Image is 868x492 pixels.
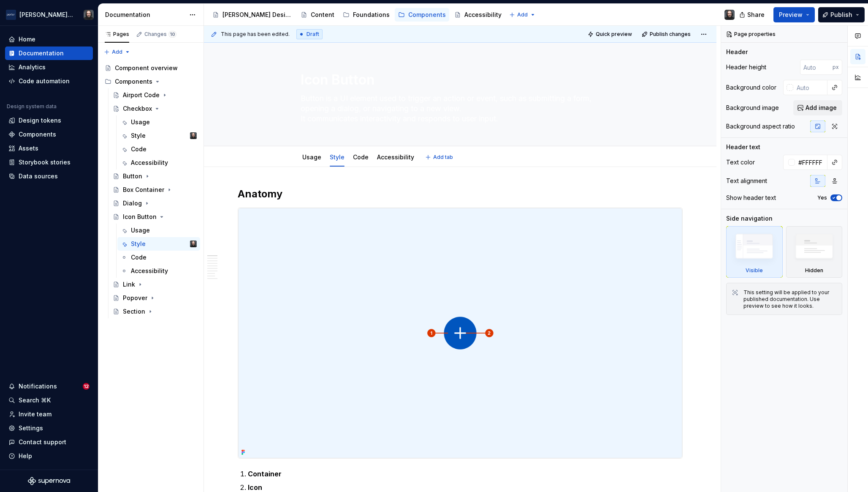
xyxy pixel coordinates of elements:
[747,11,765,19] span: Share
[131,240,146,248] div: Style
[800,60,833,75] input: Auto
[5,128,93,141] a: Components
[5,114,93,127] a: Design tokens
[123,280,135,289] div: Link
[830,11,852,19] span: Publish
[190,132,197,139] img: Teunis Vorsteveld
[5,394,93,407] button: Search ⌘K
[5,142,93,155] a: Assets
[222,11,292,19] div: [PERSON_NAME] Design
[5,60,93,74] a: Analytics
[19,172,58,180] div: Data sources
[353,11,390,19] div: Foundations
[395,8,449,22] a: Components
[743,289,837,309] div: This setting will be applied to your published documentation. Use preview to see how it looks.
[117,115,200,129] a: Usage
[123,186,164,194] div: Box Container
[117,237,200,251] a: StyleTeunis Vorsteveld
[311,11,334,19] div: Content
[123,307,145,316] div: Section
[19,158,71,167] div: Storybook stories
[117,251,200,264] a: Code
[726,143,760,151] div: Header text
[117,264,200,278] a: Accessibility
[5,156,93,169] a: Storybook stories
[101,61,200,318] div: Page tree
[209,8,296,22] a: [PERSON_NAME] Design
[2,5,96,24] button: [PERSON_NAME] AirlinesTeunis Vorsteveld
[101,61,200,75] a: Component overview
[109,197,200,210] a: Dialog
[238,187,683,201] h2: Anatomy
[299,148,325,166] div: Usage
[818,7,865,22] button: Publish
[19,452,32,460] div: Help
[330,153,344,161] a: Style
[123,91,160,99] div: Airport Code
[209,6,505,23] div: Page tree
[735,7,770,22] button: Share
[221,31,290,38] span: This page has been edited.
[109,169,200,183] a: Button
[19,49,64,57] div: Documentation
[726,194,776,202] div: Show header text
[7,103,57,110] div: Design system data
[6,10,16,20] img: f0306bc8-3074-41fb-b11c-7d2e8671d5eb.png
[248,470,282,478] strong: Container
[109,183,200,197] a: Box Container
[5,380,93,393] button: Notifications12
[109,291,200,305] a: Popover
[726,48,748,56] div: Header
[123,213,157,221] div: Icon Button
[5,169,93,183] a: Data sources
[131,118,150,126] div: Usage
[238,208,682,458] img: 9a47adf4-f35f-4f55-9844-99776e38c0c6.png
[168,31,176,38] span: 10
[131,159,168,167] div: Accessibility
[19,382,57,391] div: Notifications
[19,410,52,418] div: Invite team
[28,477,70,485] svg: Supernova Logo
[84,10,94,20] img: Teunis Vorsteveld
[5,435,93,449] button: Contact support
[105,31,129,38] div: Pages
[5,46,93,60] a: Documentation
[377,153,414,161] a: Accessibility
[19,130,56,139] div: Components
[817,194,827,201] label: Yes
[19,396,51,405] div: Search ⌘K
[123,294,147,302] div: Popover
[109,305,200,318] a: Section
[83,383,90,390] span: 12
[131,253,146,262] div: Code
[302,153,321,161] a: Usage
[639,28,694,40] button: Publish changes
[19,116,61,125] div: Design tokens
[5,407,93,421] a: Invite team
[408,11,446,19] div: Components
[19,11,73,19] div: [PERSON_NAME] Airlines
[5,449,93,463] button: Help
[726,122,795,131] div: Background aspect ratio
[117,129,200,142] a: StyleTeunis Vorsteveld
[451,8,505,22] a: Accessibility
[726,158,755,167] div: Text color
[596,31,632,38] span: Quick preview
[433,154,453,161] span: Add tab
[131,226,150,235] div: Usage
[299,70,618,90] textarea: Icon Button
[786,226,843,278] div: Hidden
[585,28,636,40] button: Quick preview
[19,438,66,446] div: Contact support
[650,31,691,38] span: Publish changes
[123,172,142,180] div: Button
[464,11,502,19] div: Accessibility
[806,104,837,112] span: Add image
[724,10,735,20] img: Teunis Vorsteveld
[805,267,823,274] div: Hidden
[109,278,200,291] a: Link
[117,224,200,237] a: Usage
[19,35,35,44] div: Home
[353,153,369,161] a: Code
